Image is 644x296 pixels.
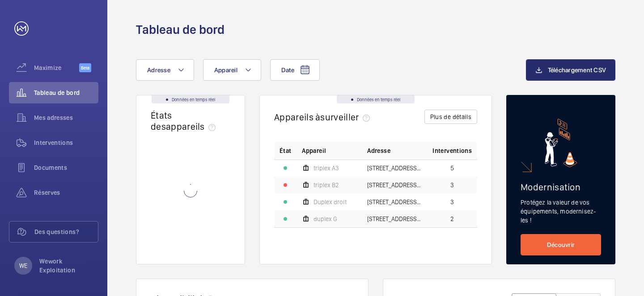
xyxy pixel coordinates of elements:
span: Téléchargement CSV [548,66,606,74]
span: 2 [450,216,454,222]
span: Des questions? [34,227,98,236]
img: marketing-card.svg [545,119,577,167]
span: Documents [34,163,98,172]
button: Date [270,59,320,81]
button: Adresse [136,59,194,81]
span: Appareil [214,66,237,74]
span: Maximize [34,63,79,72]
span: Appareil [302,146,326,155]
span: [STREET_ADDRESS][PERSON_NAME][PERSON_NAME] [367,199,422,205]
button: Appareil [203,59,261,81]
div: Données en temps réel [337,95,415,103]
span: 3 [450,182,454,188]
span: Duplex droit [314,199,347,205]
p: Wework Exploitation [39,257,93,275]
span: triplex B2 [314,182,339,188]
h1: Tableau de bord [136,21,225,38]
p: État [280,146,291,155]
a: Découvrir [521,234,601,255]
span: Adresse [147,66,170,74]
h2: Modernisation [521,181,601,193]
span: [STREET_ADDRESS][GEOGRAPHIC_DATA][STREET_ADDRESS] [367,216,422,222]
button: Téléchargement CSV [526,59,616,81]
button: Plus de détails [424,110,477,124]
span: Interventions [432,146,472,155]
p: WE [19,261,27,270]
span: 5 [450,165,454,171]
span: [STREET_ADDRESS] - [STREET_ADDRESS] [367,165,422,171]
span: Adresse [367,146,390,155]
span: surveiller [320,111,373,123]
span: Date [281,66,294,74]
span: 3 [450,199,454,205]
span: triplex A3 [314,165,339,171]
span: Réserves [34,188,98,197]
span: Beta [79,63,91,72]
span: Interventions [34,138,98,147]
h2: États des [151,110,219,132]
span: Tableau de bord [34,88,98,97]
div: Données en temps réel [152,95,229,103]
span: [STREET_ADDRESS] - [STREET_ADDRESS] [367,182,422,188]
h2: Appareils à [274,111,373,123]
p: Protégez la valeur de vos équipements, modernisez-les ! [521,198,601,225]
span: duplex G [314,216,337,222]
span: appareils [166,121,219,132]
span: Mes adresses [34,113,98,122]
